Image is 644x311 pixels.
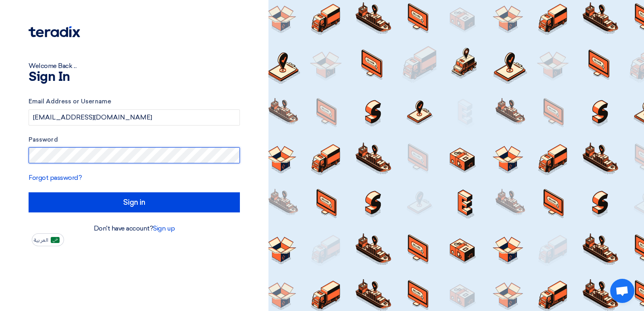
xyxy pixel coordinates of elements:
input: Enter your business email or username [29,109,240,126]
img: Teradix logo [29,26,80,37]
span: العربية [34,237,48,243]
div: Don't have account? [29,224,240,233]
div: Welcome Back ... [29,61,240,71]
a: Sign up [153,224,175,232]
label: Email Address or Username [29,97,240,106]
h1: Sign In [29,71,240,84]
input: Sign in [29,192,240,212]
a: Open chat [610,279,634,303]
a: Forgot password? [29,174,82,181]
label: Password [29,135,240,144]
button: العربية [32,233,64,246]
img: ar-AR.png [51,237,60,243]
